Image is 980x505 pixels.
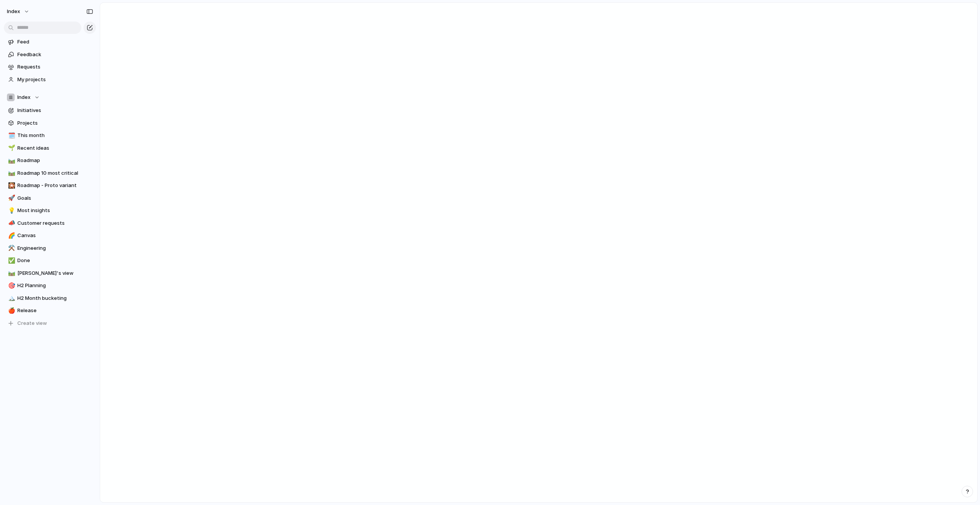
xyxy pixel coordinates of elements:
div: 🏔️ [8,294,13,303]
button: ⚒️ [7,244,15,252]
button: 🌱 [7,144,15,152]
div: ⚒️ [8,244,13,252]
a: ✅Done [4,255,96,266]
div: 🛤️ [8,156,13,165]
a: 🎯H2 Planning [4,280,96,291]
a: 💡Most insights [4,205,96,216]
button: 🌈 [7,232,15,239]
a: 🌈Canvas [4,230,96,241]
span: [PERSON_NAME]'s view [17,269,93,277]
a: 🚀Goals [4,192,96,204]
button: 🗓️ [7,132,15,139]
a: Feed [4,36,96,48]
span: My projects [17,76,93,84]
button: 🛤️ [7,157,15,164]
span: Goals [17,194,93,202]
span: Feed [17,38,93,46]
button: 🎯 [7,282,15,289]
a: ⚒️Engineering [4,242,96,254]
a: 🏔️H2 Month bucketing [4,293,96,304]
button: ✅ [7,257,15,264]
span: H2 Planning [17,282,93,289]
div: 🛤️ [8,169,13,177]
span: Most insights [17,207,93,214]
span: Release [17,307,93,314]
a: Projects [4,117,96,129]
div: 🛤️ [8,269,13,278]
button: 🎇 [7,182,15,189]
div: 🌱 [8,144,13,152]
div: ✅ [8,256,13,265]
div: 📣 [8,219,13,227]
button: Index [4,92,96,103]
span: Roadmap 10 most critical [17,169,93,177]
span: Recent ideas [17,144,93,152]
span: Customer requests [17,219,93,227]
button: Index [3,5,34,18]
span: Initiatives [17,107,93,114]
a: Initiatives [4,105,96,116]
span: Create view [17,319,47,327]
button: 🍎 [7,307,15,314]
button: 🚀 [7,194,15,202]
button: 💡 [7,207,15,214]
div: 🚀 [8,194,13,202]
span: Roadmap - Proto variant [17,182,93,189]
a: 🛤️[PERSON_NAME]'s view [4,268,96,279]
div: 💡 [8,206,13,215]
a: 🍎Release [4,305,96,316]
span: Projects [17,119,93,127]
span: Engineering [17,244,93,252]
span: Index [17,94,30,101]
span: Requests [17,63,93,71]
button: 🛤️ [7,269,15,277]
a: 🗓️This month [4,130,96,141]
div: 🍎 [8,306,13,315]
span: H2 Month bucketing [17,294,93,302]
a: 🛤️Roadmap 10 most critical [4,167,96,179]
button: 🛤️ [7,169,15,177]
a: My projects [4,74,96,85]
a: Requests [4,61,96,73]
div: 🎯 [8,281,13,290]
button: 📣 [7,219,15,227]
span: Roadmap [17,157,93,164]
button: 🏔️ [7,294,15,302]
span: Done [17,257,93,264]
a: 📣Customer requests [4,217,96,229]
div: 🌈 [8,231,13,240]
span: Index [7,8,20,15]
a: 🌱Recent ideas [4,142,96,154]
a: 🎇Roadmap - Proto variant [4,180,96,191]
div: 🗓️ [8,131,13,140]
span: Canvas [17,232,93,239]
a: 🛤️Roadmap [4,155,96,166]
span: Feedback [17,51,93,59]
button: Create view [4,318,96,329]
div: 🎇 [8,181,13,190]
a: Feedback [4,49,96,60]
span: This month [17,132,93,139]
